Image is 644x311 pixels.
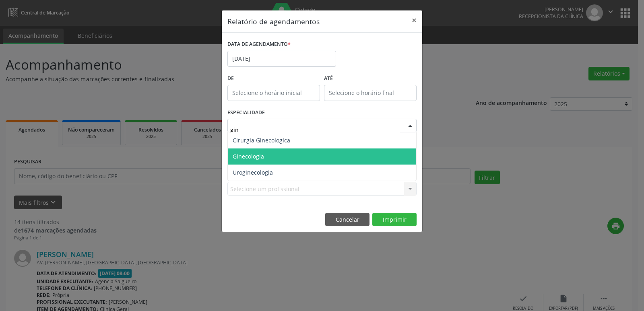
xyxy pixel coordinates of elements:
[227,16,320,27] h5: Relatório de agendamentos
[233,136,290,144] span: Cirurgia Ginecologica
[230,122,400,138] input: Seleciona uma especialidade
[324,85,417,101] input: Selecione o horário final
[233,152,264,160] span: Ginecologia
[227,85,320,101] input: Selecione o horário inicial
[227,72,320,85] label: De
[324,72,417,85] label: ATÉ
[233,169,273,176] span: Uroginecologia
[227,38,291,51] label: DATA DE AGENDAMENTO
[227,107,265,119] label: ESPECIALIDADE
[406,10,422,30] button: Close
[372,213,417,227] button: Imprimir
[325,213,369,227] button: Cancelar
[227,51,336,67] input: Selecione uma data ou intervalo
